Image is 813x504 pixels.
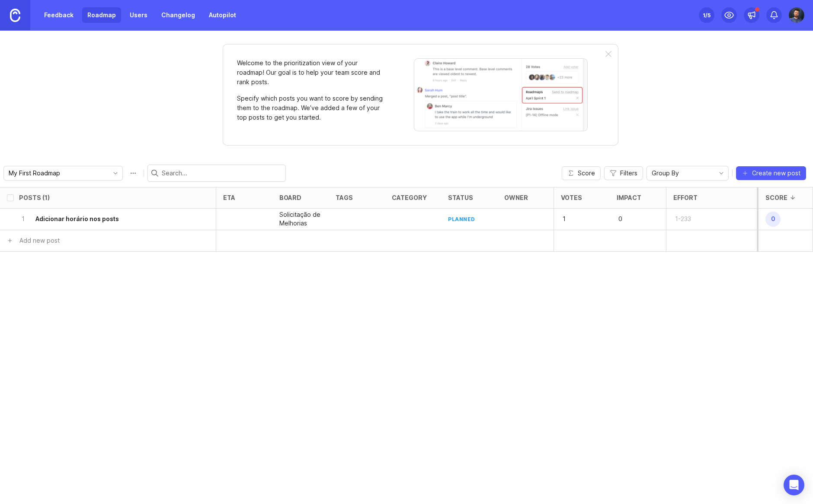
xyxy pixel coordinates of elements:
a: Users [125,7,153,23]
button: 1Adicionar horário nos posts [19,209,192,230]
input: My First Roadmap [9,168,104,178]
a: Feedback [39,7,79,23]
a: Changelog [156,7,200,23]
p: Welcome to the prioritization view of your roadmap! Our goal is to help your team score and rank ... [237,58,384,87]
div: Open Intercom Messenger [784,475,804,495]
div: planned [448,216,475,223]
div: tags [336,194,353,201]
div: category [392,194,427,201]
span: Group By [652,168,679,178]
div: Score [765,194,787,201]
img: Canny Home [10,9,20,22]
button: Filters [604,166,643,180]
h6: Adicionar horário nos posts [35,215,119,223]
div: status [448,194,473,201]
span: Score [578,169,595,178]
p: Specify which posts you want to score by sending them to the roadmap. We’ve added a few of your t... [237,94,384,122]
span: 0 [765,212,781,227]
div: Impact [617,194,641,201]
svg: toggle icon [109,170,122,177]
span: Create new post [752,169,800,178]
div: toggle menu [3,166,123,181]
div: owner [504,194,528,201]
span: Filters [620,169,637,178]
a: Roadmap [82,7,121,23]
svg: toggle icon [714,170,728,177]
p: Solicitação de Melhorias [279,210,322,228]
div: 1 /5 [703,9,711,21]
img: When viewing a post, you can send it to a roadmap [414,58,588,131]
p: 1 [19,215,27,223]
button: Create new post [736,166,806,180]
div: Posts (1) [19,194,50,201]
img: Arlindo Junior [789,7,804,23]
div: Effort [673,194,698,201]
div: board [279,194,301,201]
a: Autopilot [204,7,241,23]
div: eta [223,194,235,201]
input: Search... [162,168,282,178]
p: 0 [617,213,643,225]
p: 1 [561,213,588,225]
button: Score [562,166,601,180]
button: 1/5 [699,7,714,23]
div: toggle menu [647,166,729,181]
div: Votes [561,194,582,201]
div: Add new post [19,236,60,245]
p: 1-233 [673,213,700,225]
button: Roadmap options [126,166,140,180]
